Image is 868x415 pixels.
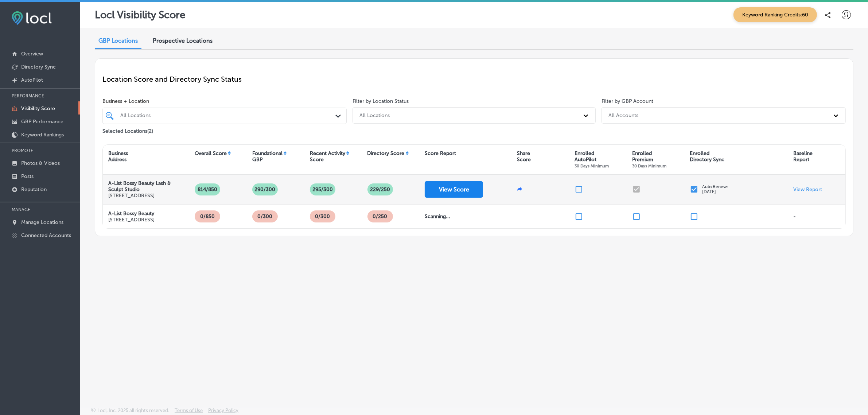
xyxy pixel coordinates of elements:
[733,7,817,22] span: Keyword Ranking Credits: 60
[425,181,483,198] button: View Score
[102,98,347,104] span: Business + Location
[793,186,822,193] a: View Report
[310,183,336,195] p: 295/300
[97,408,169,413] p: Locl, Inc. 2025 all rights reserved.
[367,183,393,195] p: 229 /250
[632,150,666,169] div: Enrolled Premium
[367,150,405,156] div: Directory Score
[195,150,227,156] div: Overall Score
[608,112,638,119] div: All Accounts
[21,160,60,166] p: Photos & Videos
[108,150,128,163] div: Business Address
[21,77,43,83] p: AutoPilot
[425,213,461,220] div: Scanning...
[575,163,609,168] span: 30 Days Minimum
[21,51,43,57] p: Overview
[353,98,409,104] label: Filter by Location Status
[98,37,138,44] span: GBP Locations
[108,193,184,199] p: [STREET_ADDRESS]
[21,219,63,225] p: Manage Locations
[517,150,531,163] div: Share Score
[21,119,63,125] p: GBP Performance
[12,11,52,25] img: fda3e92497d09a02dc62c9cd864e3231.png
[95,9,186,21] p: Locl Visibility Score
[102,75,846,84] p: Location Score and Directory Sync Status
[21,105,55,112] p: Visibility Score
[702,184,728,194] p: Auto Renew: [DATE]
[632,163,666,168] span: 30 Days Minimum
[252,150,283,163] div: Foundational GBP
[793,213,796,220] div: -
[690,150,724,163] div: Enrolled Directory Sync
[21,186,47,193] p: Reputation
[370,210,390,222] p: 0 /250
[153,37,213,44] span: Prospective Locations
[102,125,153,134] p: Selected Locations ( 2 )
[310,150,345,163] div: Recent Activity Score
[21,132,64,138] p: Keyword Rankings
[21,64,56,70] p: Directory Sync
[254,210,275,222] p: 0/300
[21,173,34,179] p: Posts
[195,183,220,195] p: 814/850
[120,113,336,119] div: All Locations
[252,183,278,195] p: 290/300
[359,112,390,119] div: All Locations
[108,210,154,217] strong: A-List Bossy Beauty
[793,150,813,163] div: Baseline Report
[312,210,333,222] p: 0/300
[108,217,155,223] p: [STREET_ADDRESS]
[575,150,609,169] div: Enrolled AutoPilot
[602,98,653,104] label: Filter by GBP Account
[425,150,456,156] div: Score Report
[21,232,71,238] p: Connected Accounts
[197,210,218,222] p: 0/850
[108,180,171,193] strong: A-List Bossy Beauty Lash & Sculpt Studio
